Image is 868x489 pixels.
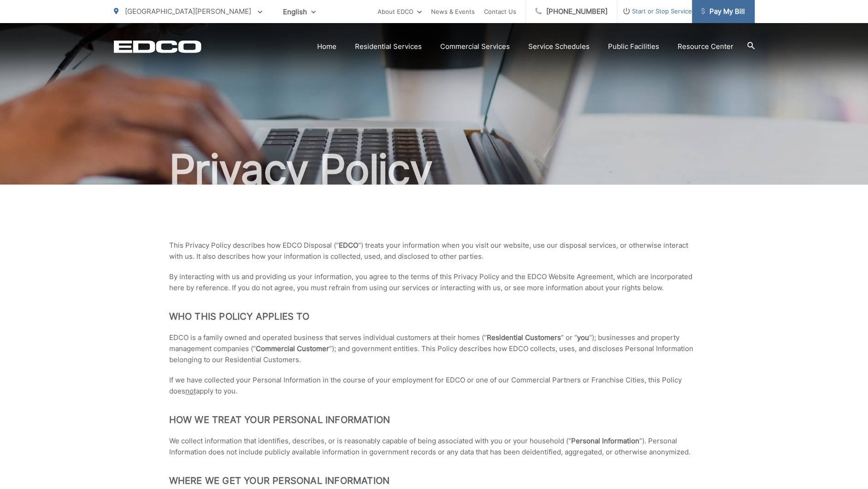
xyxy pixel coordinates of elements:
h2: How We Treat Your Personal Information [169,414,699,425]
a: Service Schedules [528,41,590,52]
a: Home [317,41,337,52]
span: Pay My Bill [701,6,745,17]
h1: Privacy Policy [114,147,755,193]
strong: Personal Information [571,436,639,445]
h2: Who This Policy Applies To [169,311,699,322]
strong: Commercial Customer [256,344,329,353]
a: Commercial Services [440,41,510,52]
a: Resource Center [678,41,733,52]
span: [GEOGRAPHIC_DATA][PERSON_NAME] [125,7,251,16]
strong: you [577,333,589,342]
p: By interacting with us and providing us your information, you agree to the terms of this Privacy ... [169,271,699,293]
span: not [185,387,196,395]
strong: Residential Customers [487,333,561,342]
span: English [276,4,323,20]
a: Public Facilities [608,41,659,52]
a: About EDCO [378,6,422,17]
p: This Privacy Policy describes how EDCO Disposal (“ “) treats your information when you visit our ... [169,240,699,262]
p: We collect information that identifies, describes, or is reasonably capable of being associated w... [169,435,699,458]
a: Contact Us [484,6,516,17]
a: News & Events [431,6,475,17]
a: Residential Services [355,41,422,52]
h2: Where we get your Personal Information [169,475,699,486]
strong: EDCO [339,241,358,250]
p: If we have collected your Personal Information in the course of your employment for EDCO or one o... [169,375,699,397]
p: EDCO is a family owned and operated business that serves individual customers at their homes (“ ”... [169,332,699,365]
a: EDCD logo. Return to the homepage. [114,40,201,53]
